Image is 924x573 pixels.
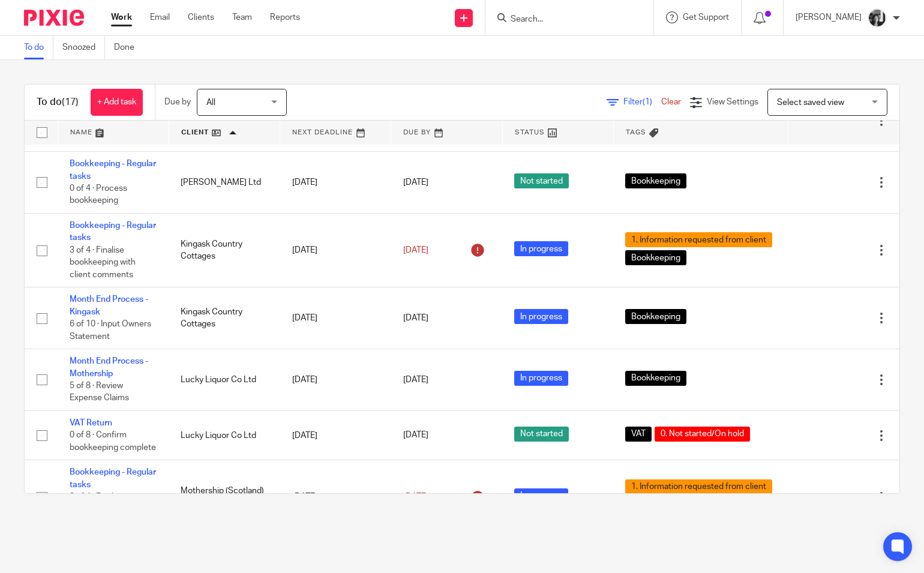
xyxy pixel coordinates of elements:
[70,357,148,377] a: Month End Process - Mothership
[70,468,156,488] a: Bookkeeping - Regular tasks
[169,214,280,287] td: Kingask Country Cottages
[625,427,652,442] span: VAT
[270,11,300,23] a: Reports
[37,96,79,109] h1: To do
[509,14,617,25] input: Search
[70,160,156,180] a: Bookkeeping - Regular tasks
[514,173,569,188] span: Not started
[169,349,280,411] td: Lucky Liquor Co Ltd
[24,10,84,26] img: Pixie
[626,129,646,136] span: Tags
[280,287,391,349] td: [DATE]
[70,382,129,403] span: 5 of 8 · Review Expense Claims
[514,309,568,324] span: In progress
[514,371,568,386] span: In progress
[655,427,750,442] span: 0. Not started/On hold
[625,173,686,188] span: Bookkeeping
[514,241,568,256] span: In progress
[70,221,156,242] a: Bookkeeping - Regular tasks
[169,460,280,534] td: Mothership (Scotland) Limited
[169,287,280,349] td: Kingask Country Cottages
[70,431,156,452] span: 0 of 8 · Confirm bookkeeping complete
[62,97,79,107] span: (17)
[280,460,391,534] td: [DATE]
[403,246,428,254] span: [DATE]
[70,493,136,526] span: 3 of 4 · Finalise bookkeeping with client comments
[625,250,686,265] span: Bookkeeping
[796,11,862,23] p: [PERSON_NAME]
[661,98,681,106] a: Clear
[206,98,215,107] span: All
[625,479,772,494] span: 1. Information requested from client
[514,488,568,503] span: In progress
[403,314,428,322] span: [DATE]
[403,178,428,187] span: [DATE]
[280,152,391,214] td: [DATE]
[707,98,758,106] span: View Settings
[70,295,148,316] a: Month End Process - Kingask
[188,11,214,23] a: Clients
[111,11,132,23] a: Work
[169,152,280,214] td: [PERSON_NAME] Ltd
[280,349,391,411] td: [DATE]
[70,184,127,205] span: 0 of 4 · Process bookkeeping
[150,11,170,23] a: Email
[280,410,391,460] td: [DATE]
[403,493,428,501] span: [DATE]
[169,410,280,460] td: Lucky Liquor Co Ltd
[625,309,686,324] span: Bookkeeping
[114,36,143,59] a: Done
[777,98,844,107] span: Select saved view
[91,89,143,116] a: + Add task
[232,11,252,23] a: Team
[868,8,887,28] img: IMG_7103.jpg
[625,232,772,247] span: 1. Information requested from client
[280,214,391,287] td: [DATE]
[164,96,191,108] p: Due by
[70,246,136,279] span: 3 of 4 · Finalise bookkeeping with client comments
[403,431,428,440] span: [DATE]
[24,36,53,59] a: To do
[643,98,652,106] span: (1)
[683,13,729,22] span: Get Support
[514,427,569,442] span: Not started
[62,36,105,59] a: Snoozed
[70,320,151,341] span: 6 of 10 · Input Owners Statement
[403,376,428,384] span: [DATE]
[70,419,112,427] a: VAT Return
[625,371,686,386] span: Bookkeeping
[623,98,661,106] span: Filter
